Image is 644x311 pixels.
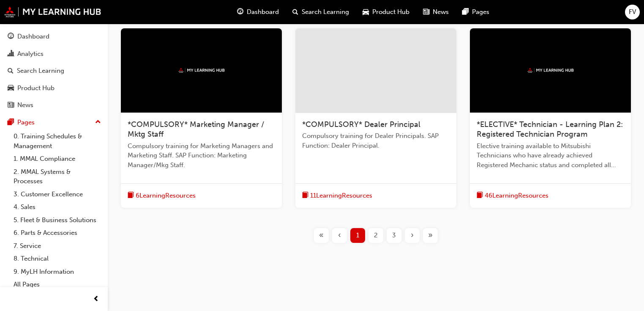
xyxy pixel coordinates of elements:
div: Analytics [17,49,44,59]
button: book-icon46LearningResources [477,190,548,201]
span: news-icon [8,102,14,109]
a: 2. MMAL Systems & Processes [10,165,104,188]
span: prev-icon [93,294,99,305]
div: News [17,100,33,110]
a: 1. MMAL Compliance [10,152,104,165]
span: Search Learning [302,7,349,17]
span: pages-icon [462,7,469,17]
a: 4. Sales [10,201,104,214]
button: FV [625,5,640,19]
span: 11 Learning Resources [310,191,372,201]
div: Product Hub [17,83,55,93]
button: Page 3 [385,228,403,243]
button: Page 1 [349,228,367,243]
span: *COMPULSORY* Dealer Principal [302,120,420,129]
a: Analytics [3,46,104,62]
span: chart-icon [8,50,14,58]
div: Dashboard [17,32,49,41]
span: 6 Learning Resources [136,191,196,201]
a: 8. Technical [10,252,104,265]
button: book-icon11LearningResources [302,190,372,201]
a: pages-iconPages [456,3,496,21]
a: mmal*ELECTIVE* Technician - Learning Plan 2: Registered Technician ProgramElective training avail... [470,28,631,208]
span: car-icon [8,85,14,92]
span: car-icon [363,7,369,17]
span: Product Hub [372,7,409,17]
a: 9. MyLH Information [10,265,104,278]
span: *COMPULSORY* Marketing Manager / Mktg Staff [128,120,264,139]
button: book-icon6LearningResources [128,190,196,201]
span: *ELECTIVE* Technician - Learning Plan 2: Registered Technician Program [477,120,623,139]
a: All Pages [10,278,104,291]
span: up-icon [95,117,101,128]
button: Pages [3,115,104,130]
button: Last page [421,228,439,243]
span: search-icon [8,67,14,75]
a: *COMPULSORY* Dealer PrincipalCompulsory training for Dealer Principals. SAP Function: Dealer Prin... [295,28,456,208]
span: Dashboard [247,7,279,17]
span: 1 [356,231,359,240]
span: 46 Learning Resources [485,191,548,201]
div: Pages [17,118,35,127]
a: search-iconSearch Learning [286,3,356,21]
span: pages-icon [8,119,14,127]
span: book-icon [302,190,308,201]
a: Dashboard [3,29,104,44]
button: First page [312,228,330,243]
a: 0. Training Schedules & Management [10,130,104,152]
span: 3 [392,231,396,240]
button: Page 2 [367,228,385,243]
a: 7. Service [10,239,104,253]
img: mmal [4,6,101,17]
img: mmal [178,68,225,73]
a: mmal*COMPULSORY* Marketing Manager / Mktg StaffCompulsory training for Marketing Managers and Mar... [121,28,282,208]
span: FV [629,7,636,17]
img: mmal [527,68,574,73]
span: « [319,231,324,240]
span: book-icon [128,190,134,201]
a: News [3,97,104,113]
a: 3. Customer Excellence [10,188,104,201]
span: guage-icon [8,33,14,41]
span: Compulsory training for Marketing Managers and Marketing Staff. SAP Function: Marketing Manager/M... [128,141,275,170]
span: 2 [374,231,378,240]
button: Next page [403,228,421,243]
button: DashboardAnalyticsSearch LearningProduct HubNews [3,27,104,115]
a: car-iconProduct Hub [356,3,416,21]
a: news-iconNews [416,3,456,21]
button: Previous page [330,228,349,243]
span: news-icon [423,7,429,17]
span: Pages [472,7,489,17]
span: Compulsory training for Dealer Principals. SAP Function: Dealer Principal. [302,131,450,150]
a: 6. Parts & Accessories [10,226,104,239]
div: Search Learning [17,66,64,76]
a: guage-iconDashboard [230,3,286,21]
span: book-icon [477,190,483,201]
span: Elective training available to Mitsubishi Technicians who have already achieved Registered Mechan... [477,141,624,170]
span: guage-icon [237,7,243,17]
span: News [433,7,449,17]
a: Product Hub [3,80,104,96]
span: » [428,231,433,240]
span: ‹ [338,231,341,240]
span: search-icon [292,7,298,17]
a: Search Learning [3,63,104,79]
span: › [411,231,414,240]
a: 5. Fleet & Business Solutions [10,214,104,227]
